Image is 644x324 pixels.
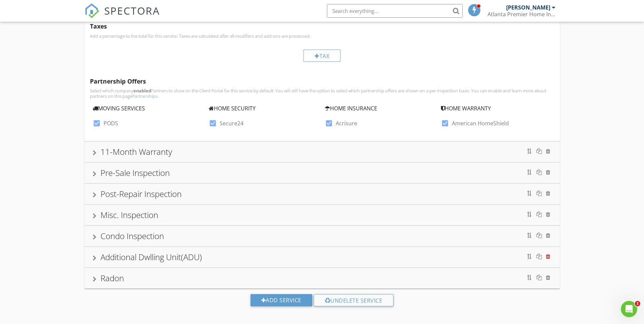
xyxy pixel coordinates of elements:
div: Radon [100,272,124,284]
label: Acrisure [336,120,357,127]
label: American HomeShield [452,120,509,127]
div: HOME WARRANTY [438,104,554,136]
label: Secure24 [220,120,243,127]
p: Select which company Partners to show on the Client Portal for this service by default. You will ... [90,88,554,99]
h5: Taxes [90,23,554,30]
div: Post-Repair Inspection [100,188,182,199]
b: enabled [133,88,151,94]
div: Misc. Inspection [100,209,158,220]
div: MOVING SERVICES [90,104,206,136]
div: 11-Month Warranty [100,146,172,157]
iframe: Intercom live chat [621,301,637,317]
div: HOME SECURITY [206,104,322,136]
h5: Partnership Offers [90,78,554,85]
label: PODS [104,120,118,127]
p: Add a percentage to the total for this service. Taxes are calculated after all modifiers and add-... [90,33,554,39]
span: SPECTORA [104,3,160,18]
div: HOME INSURANCE [322,104,438,136]
div: Tax [303,50,341,62]
a: Partnerships [132,93,158,99]
div: Pre-Sale Inspection [100,167,170,178]
div: Condo Inspection [100,230,164,241]
a: SPECTORA [85,9,160,23]
div: Atlanta Premier Home Inspections [487,11,555,18]
input: Search everything... [327,4,463,18]
div: Additional Dwlling Unit(ADU) [100,251,202,263]
span: 1 [635,301,640,306]
img: The Best Home Inspection Software - Spectora [85,3,99,18]
div: Add Service [251,294,312,306]
div: Undelete Service [314,294,394,306]
div: [PERSON_NAME] [506,4,550,11]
